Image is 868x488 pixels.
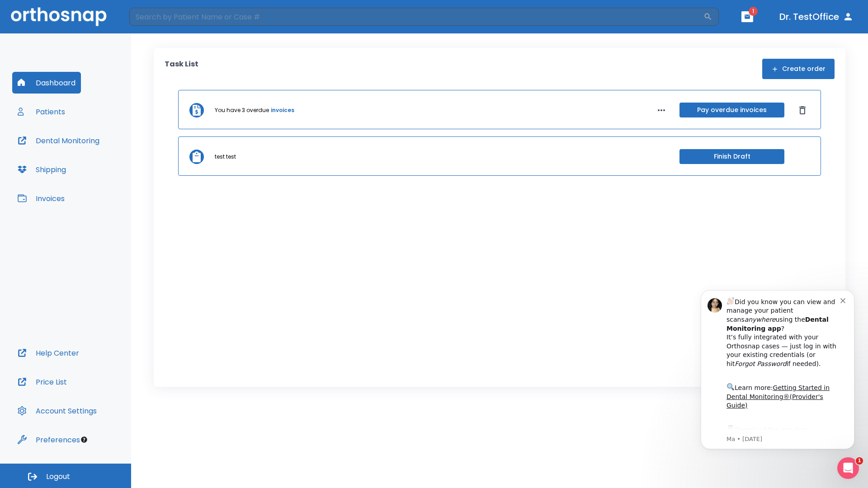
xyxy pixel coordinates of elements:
[762,59,835,79] button: Create order
[12,130,105,151] button: Dental Monitoring
[39,147,153,193] div: Download the app: | ​ Let us know if you need help getting started!
[12,101,71,122] button: Patients
[46,472,70,482] span: Logout
[795,103,810,117] button: Dismiss
[215,153,236,161] p: test test
[837,457,859,479] iframe: Intercom live chat
[12,72,81,94] button: Dashboard
[679,149,784,164] button: Finish Draft
[679,103,784,117] button: Pay overdue invoices
[776,9,857,25] button: Dr. TestOffice
[11,7,107,26] img: Orthosnap
[12,188,70,209] button: Invoices
[215,106,269,114] p: You have 3 overdue
[12,342,85,364] button: Help Center
[153,19,160,27] button: Dismiss notification
[39,150,120,166] a: App Store
[856,457,863,465] span: 1
[12,371,72,393] button: Price List
[129,8,703,26] input: Search by Patient Name or Case #
[749,7,758,16] span: 1
[271,106,294,114] a: invoices
[12,400,102,422] button: Account Settings
[39,159,153,167] p: Message from Ma, sent 3w ago
[687,277,868,464] iframe: Intercom notifications message
[80,436,88,444] div: Tooltip anchor
[165,59,198,79] p: Task List
[12,159,71,180] button: Shipping
[12,429,85,450] button: Preferences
